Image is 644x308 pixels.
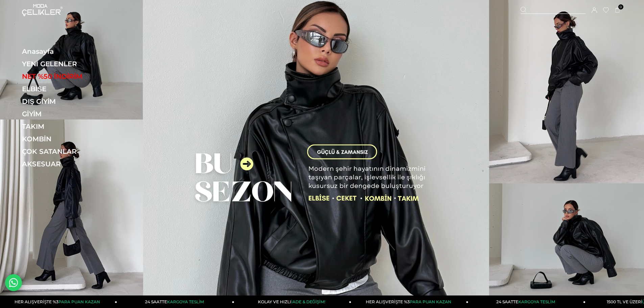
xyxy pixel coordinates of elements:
[469,295,586,308] a: 24 SAATTEKARGOYA TESLİM
[22,85,115,93] a: ELBİSE
[615,8,620,13] a: 0
[22,47,115,55] a: Anasayfa
[22,122,115,131] a: TAKIM
[22,60,115,68] a: YENİ GELENLER
[618,4,623,9] span: 0
[22,97,115,105] a: DIŞ GİYİM
[291,299,325,304] span: İADE & DEĞİŞİM!
[518,299,555,304] span: KARGOYA TESLİM
[22,4,63,16] img: logo
[22,110,115,118] a: GİYİM
[22,72,115,80] a: NET %50 İNDİRİM
[410,299,451,304] span: PARA PUAN KAZAN
[22,160,115,168] a: AKSESUAR
[22,147,115,156] a: ÇOK SATANLAR
[117,295,234,308] a: 24 SAATTEKARGOYA TESLİM
[234,295,351,308] a: KOLAY VE HIZLIİADE & DEĞİŞİM!
[58,299,100,304] span: PARA PUAN KAZAN
[22,135,115,143] a: KOMBİN
[351,295,468,308] a: HER ALIŞVERİŞTE %3PARA PUAN KAZAN
[167,299,204,304] span: KARGOYA TESLİM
